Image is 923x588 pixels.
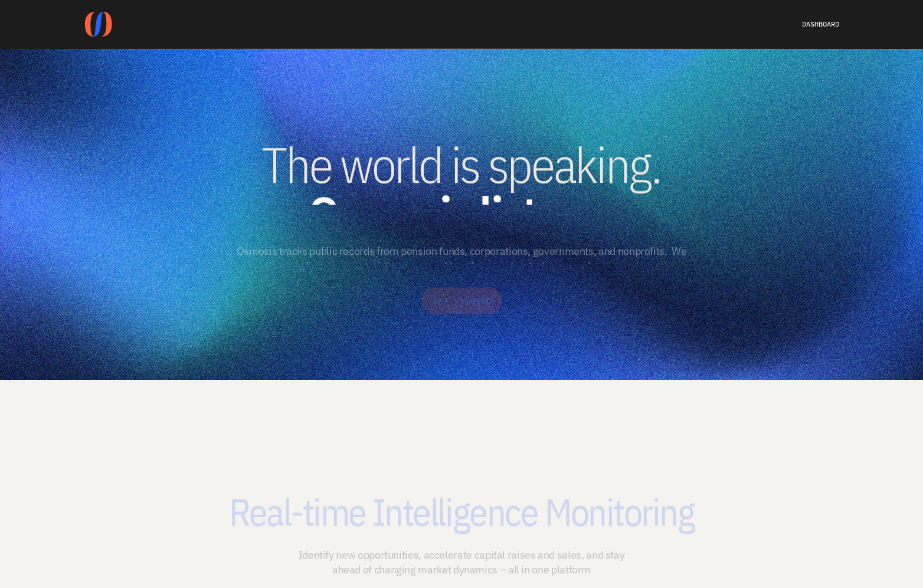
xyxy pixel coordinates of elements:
[409,439,514,451] a: Conversations distilled
[421,287,502,314] button: GET STARTED
[262,133,660,197] span: The world is speaking.
[288,548,635,577] p: Identify new opportunities, accelerate capital raises and sales, and stay ahead of changing marke...
[235,244,688,289] p: Osmosis tracks public records from pension funds, corporations, governments, and nonprofits. We m...
[308,182,615,247] strong: Osmosis listens.
[432,294,493,307] a: GET STARTED
[802,19,839,28] a: DASHBOARD
[433,294,492,307] p: GET STARTED
[211,491,712,533] h2: Real-time Intelligence Monitoring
